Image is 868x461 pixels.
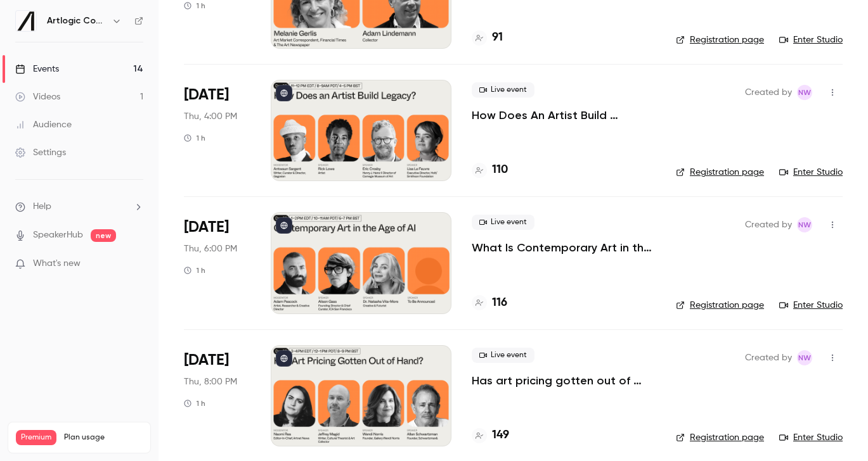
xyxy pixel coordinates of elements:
[184,133,205,143] div: 1 h
[745,85,792,100] span: Created by
[15,63,59,75] div: Events
[184,212,250,313] div: Sep 18 Thu, 6:00 PM (Europe/London)
[16,430,56,445] span: Premium
[33,229,83,242] a: SpeakerHub
[184,1,205,11] div: 1 h
[797,350,812,365] span: Natasha Whiffin
[472,29,503,46] a: 91
[15,146,66,159] div: Settings
[472,82,534,98] span: Live event
[15,118,72,131] div: Audience
[64,433,143,443] span: Plan usage
[184,345,250,446] div: Sep 18 Thu, 8:00 PM (Europe/London)
[492,294,507,312] h4: 116
[184,398,205,408] div: 1 h
[492,427,509,444] h4: 149
[676,34,764,46] a: Registration page
[798,85,811,100] span: NW
[184,350,229,370] span: [DATE]
[472,108,656,123] a: How Does An Artist Build Legacy?
[472,240,656,255] a: What Is Contemporary Art in the Age of AI?
[798,217,811,232] span: NW
[745,217,792,232] span: Created by
[33,200,51,213] span: Help
[779,299,843,312] a: Enter Studio
[184,110,237,123] span: Thu, 4:00 PM
[472,215,534,230] span: Live event
[184,85,229,105] span: [DATE]
[33,257,81,270] span: What's new
[745,350,792,365] span: Created by
[472,348,534,363] span: Live event
[797,217,812,232] span: Natasha Whiffin
[797,85,812,100] span: Natasha Whiffin
[492,161,508,179] h4: 110
[492,29,503,46] h4: 91
[184,265,205,275] div: 1 h
[779,34,843,46] a: Enter Studio
[184,243,237,255] span: Thu, 6:00 PM
[15,200,143,213] li: help-dropdown-opener
[15,91,60,103] div: Videos
[798,350,811,365] span: NW
[47,15,107,27] h6: Artlogic Connect 2025
[91,229,116,242] span: new
[472,294,507,312] a: 116
[676,166,764,179] a: Registration page
[779,166,843,179] a: Enter Studio
[184,376,237,388] span: Thu, 8:00 PM
[184,80,250,181] div: Sep 18 Thu, 4:00 PM (Europe/London)
[472,427,509,444] a: 149
[472,161,508,179] a: 110
[472,373,656,388] a: Has art pricing gotten out of hand?
[184,217,229,237] span: [DATE]
[16,11,36,31] img: Artlogic Connect 2025
[128,258,143,270] iframe: Noticeable Trigger
[779,431,843,444] a: Enter Studio
[676,431,764,444] a: Registration page
[676,299,764,312] a: Registration page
